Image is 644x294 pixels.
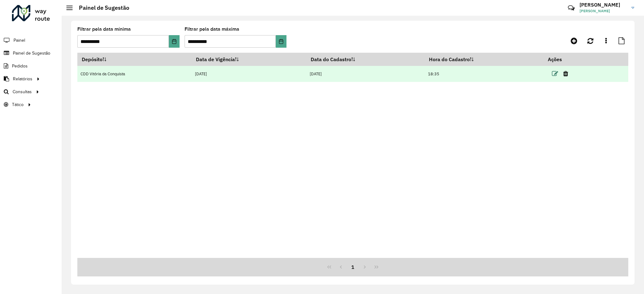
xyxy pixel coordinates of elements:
[276,35,286,48] button: Choose Date
[77,66,192,82] td: CDD Vitória da Conquista
[13,50,50,56] span: Painel de Sugestão
[73,4,129,11] h2: Painel de Sugestão
[564,1,578,15] a: Contato Rápido
[192,66,306,82] td: [DATE]
[13,76,32,82] span: Relatórios
[347,261,359,273] button: 1
[306,66,425,82] td: [DATE]
[185,25,239,33] label: Filtrar pela data máxima
[77,25,131,33] label: Filtrar pela data mínima
[12,101,24,108] span: Tático
[192,53,306,66] th: Data de Vigência
[563,69,568,78] a: Excluir
[425,53,543,66] th: Hora do Cadastro
[77,53,192,66] th: Depósito
[552,69,558,78] a: Editar
[12,63,28,69] span: Pedidos
[580,2,627,8] h3: [PERSON_NAME]
[544,53,581,66] th: Ações
[13,88,32,95] span: Consultas
[14,37,25,44] span: Painel
[306,53,425,66] th: Data do Cadastro
[425,66,543,82] td: 18:35
[169,35,180,48] button: Choose Date
[580,8,627,14] span: [PERSON_NAME]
